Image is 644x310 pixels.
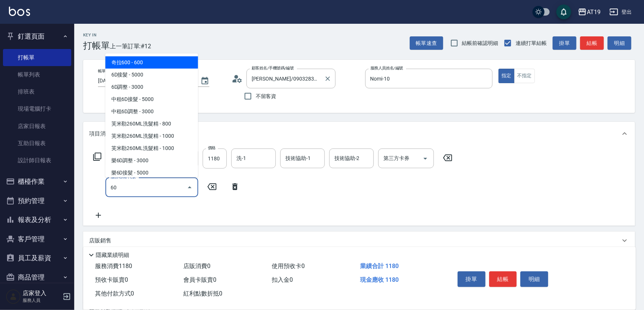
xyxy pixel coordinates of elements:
[3,118,71,135] a: 店家日報表
[98,68,114,74] label: 帳單日期
[3,100,71,117] a: 現場電腦打卡
[96,251,129,259] p: 隱藏業績明細
[556,4,571,19] button: save
[184,182,196,193] button: Close
[3,248,71,268] button: 員工及薪資
[95,262,132,270] span: 服務消費 1180
[272,262,305,270] span: 使用預收卡 0
[520,271,548,287] button: 明細
[89,130,111,138] p: 項目消費
[3,49,71,66] a: 打帳單
[272,276,293,283] span: 扣入金 0
[3,66,71,83] a: 帳單列表
[83,40,110,51] h3: 打帳單
[323,74,333,84] button: Clear
[110,42,151,51] span: 上一筆訂單:#12
[183,262,210,270] span: 店販消費 0
[105,81,198,93] span: 6D調整 - 3000
[98,75,193,87] input: YYYY/MM/DD hh:mm
[183,290,222,297] span: 紅利點數折抵 0
[105,142,198,154] span: 芙米勒260ML洗髮精 - 1000
[256,92,277,100] span: 不留客資
[252,65,294,71] label: 顧客姓名/手機號碼/編號
[575,4,604,20] button: AT19
[370,65,403,71] label: 服務人員姓名/編號
[587,7,601,17] div: AT19
[23,297,61,304] p: 服務人員
[105,154,198,167] span: 樂6D調整 - 3000
[3,83,71,100] a: 排班表
[3,210,71,229] button: 報表及分析
[83,33,110,37] h2: Key In
[105,105,198,118] span: 中租6D調整 - 3000
[514,69,535,83] button: 不指定
[462,39,498,47] span: 結帳前確認明細
[105,56,198,69] span: 奇拉600 - 600
[105,118,198,130] span: 芙米勒260ML洗髮精 - 800
[360,262,399,270] span: 業績合計 1180
[3,268,71,287] button: 商品管理
[489,271,517,287] button: 結帳
[3,191,71,211] button: 預約管理
[580,36,604,50] button: 結帳
[89,237,111,245] p: 店販銷售
[516,39,547,47] span: 連續打單結帳
[3,27,71,46] button: 釘選頁面
[419,153,431,164] button: Open
[498,69,514,83] button: 指定
[608,36,631,50] button: 明細
[208,145,216,151] label: 價格
[105,69,198,81] span: 6D接髮 - 5000
[458,271,486,287] button: 掛單
[3,229,71,249] button: 客戶管理
[9,7,30,16] img: Logo
[105,130,198,142] span: 芙米勒260ML洗髮精 - 1000
[83,122,635,146] div: 項目消費
[196,72,214,90] button: Choose date, selected date is 2025-09-13
[23,290,61,297] h5: 店家登入
[83,232,635,249] div: 店販銷售
[410,36,443,50] button: 帳單速查
[553,36,576,50] button: 掛單
[95,276,128,283] span: 預收卡販賣 0
[105,93,198,105] span: 中租6D接髮 - 5000
[105,167,198,179] span: 樂6D接髮 - 5000
[360,276,399,283] span: 現金應收 1180
[183,276,216,283] span: 會員卡販賣 0
[95,290,134,297] span: 其他付款方式 0
[3,135,71,152] a: 互助日報表
[3,152,71,169] a: 設計師日報表
[6,289,21,304] img: Person
[607,5,635,19] button: 登出
[3,172,71,191] button: 櫃檯作業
